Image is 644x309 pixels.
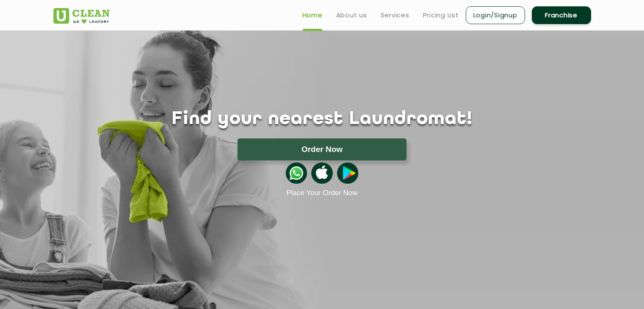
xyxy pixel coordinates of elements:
a: Login/Signup [466,6,525,24]
img: apple-icon.png [311,163,332,184]
a: Franchise [532,6,591,24]
button: Order Now [238,138,406,160]
a: Home [302,10,323,20]
img: playstoreicon.png [337,163,358,184]
img: whatsappicon.png [286,163,307,184]
h1: Find your nearest Laundromat! [47,109,597,130]
img: UClean Laundry and Dry Cleaning [53,8,110,24]
a: Services [381,10,409,20]
a: Place Your Order Now [286,189,357,197]
a: Pricing List [423,10,459,20]
a: About us [336,10,367,20]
